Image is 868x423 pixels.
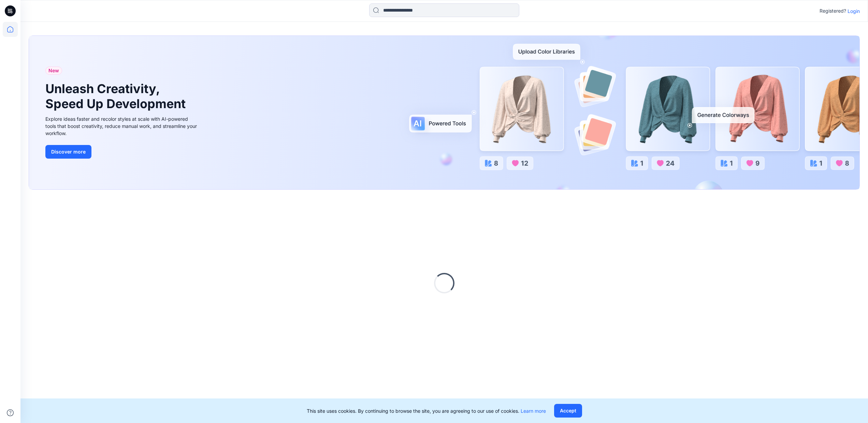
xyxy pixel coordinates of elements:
[554,404,582,418] button: Accept
[45,145,199,159] a: Discover more
[307,407,546,414] p: This site uses cookies. By continuing to browse the site, you are agreeing to our use of cookies.
[48,67,59,75] span: New
[45,82,189,111] h1: Unleash Creativity, Speed Up Development
[848,8,860,15] p: Login
[820,7,846,15] p: Registered?
[45,115,199,137] div: Explore ideas faster and recolor styles at scale with AI-powered tools that boost creativity, red...
[45,145,91,159] button: Discover more
[521,408,546,414] a: Learn more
